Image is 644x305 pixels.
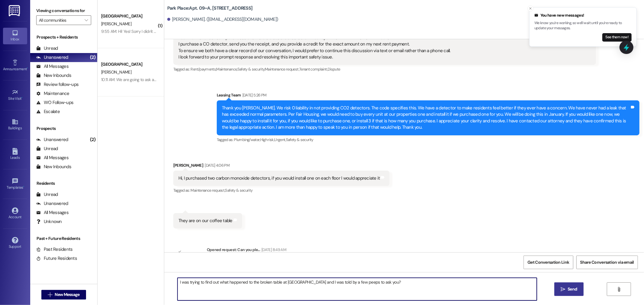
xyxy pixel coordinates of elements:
div: Leasing Team [217,92,639,100]
div: Tagged as: [217,135,639,144]
span: Safety & security , [237,67,265,72]
button: Get Conversation Link [524,256,573,269]
div: Residents [30,180,97,187]
div: Opened request: Can you ple... [207,247,286,255]
div: 9:55 AM: Hi! Yes! Sorry I didn't get back with you sooner, I wanted to talk to my daughter on her... [101,29,466,34]
div: Hi, I purchased two carbon monoxide detectors, if you would install one on each floor I would app... [178,175,380,181]
span: • [22,96,23,100]
span: Share Conversation via email [580,259,634,266]
span: • [27,66,28,70]
div: [GEOGRAPHIC_DATA] [101,61,157,68]
a: Account [3,206,27,222]
i:  [85,18,88,23]
span: Plumbing/water , [234,137,260,142]
button: See them now! [602,33,632,42]
div: Future Residents [36,255,77,262]
span: Maintenance request , [191,188,225,193]
span: Safety & security [225,188,253,193]
div: Prospects [30,125,97,132]
div: (2) [88,135,97,144]
div: All Messages [36,209,69,216]
a: Templates • [3,176,27,192]
textarea: I was trying to find out what happened to the broken table at [GEOGRAPHIC_DATA] and I was told by... [178,278,537,300]
span: New Message [55,291,79,298]
img: ResiDesk Logo [9,5,21,16]
div: [DATE] 8:49 AM [260,247,286,253]
a: Inbox [3,28,27,44]
i:  [48,292,52,297]
span: Safety & security [286,137,313,142]
div: Maintenance [36,90,69,97]
div: Unanswered [36,200,68,207]
a: Site Visit • [3,87,27,103]
div: Unknown [36,219,62,225]
div: Unread [36,191,58,198]
div: All Messages [36,63,69,70]
p: We know you're working, so we'll wait until you're ready to update your messages. [534,20,632,31]
span: Urgent , [274,137,286,142]
span: Dispute [328,67,340,72]
div: They are on our coffee table [178,218,232,224]
span: [PERSON_NAME] [101,21,131,27]
div: [PERSON_NAME]. ([EMAIL_ADDRESS][DOMAIN_NAME]) [167,16,278,23]
input: All communities [39,15,82,25]
span: High risk , [260,137,274,142]
div: All Messages [36,155,69,161]
a: Buildings [3,117,27,133]
a: Leads [3,146,27,162]
div: 10:11 AM: We are going to ask and see who is wanting to sell for winter! But if you would like to... [101,77,429,82]
i:  [617,287,621,292]
div: [PERSON_NAME] [173,162,390,171]
div: Escalate [36,108,60,115]
span: Maintenance request , [265,67,299,72]
div: New Inbounds [36,164,71,170]
div: Past + Future Residents [30,235,97,242]
span: Get Conversation Link [527,259,569,266]
div: Unanswered [36,54,68,61]
span: • [23,184,24,189]
div: Review follow-ups [36,81,78,88]
div: Tagged as: [173,186,390,195]
div: Thank you [PERSON_NAME]. We risk 0 liability in not providing CO2 detectors. The code specifies t... [222,105,630,131]
div: Tagged as: [173,65,596,74]
button: Send [554,282,584,296]
div: WO Follow-ups [36,99,73,106]
div: Unread [36,45,58,52]
i:  [561,287,565,292]
span: Maintenance , [216,67,237,72]
b: Park Place: Apt. 09~A, [STREET_ADDRESS] [167,5,253,11]
button: Share Conversation via email [576,256,638,269]
button: Close toast [527,5,533,11]
div: Past Residents [36,246,73,253]
div: (2) [88,53,97,62]
span: Send [568,286,577,292]
label: Viewing conversations for [36,6,91,15]
div: [GEOGRAPHIC_DATA] [101,13,157,19]
div: Unread [36,146,58,152]
span: Tenant complaint , [299,67,328,72]
div: Unanswered [36,137,68,143]
div: Prospects + Residents [30,34,97,40]
button: New Message [41,290,86,300]
div: New Inbounds [36,72,71,79]
span: [PERSON_NAME] [101,69,131,75]
div: You have new messages! [534,12,632,18]
div: [DATE] 5:26 PM [241,92,267,98]
div: [DATE] 4:06 PM [203,162,229,168]
a: Support [3,235,27,251]
span: Rent/payments , [191,67,216,72]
